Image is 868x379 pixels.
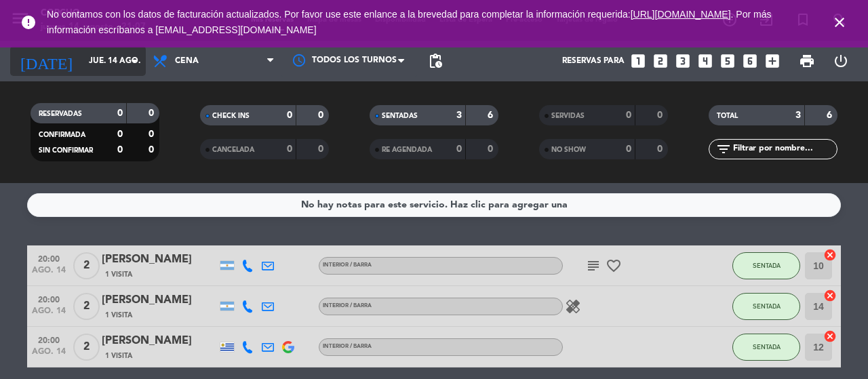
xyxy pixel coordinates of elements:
[823,248,837,262] i: cancel
[732,142,837,157] input: Filtrar por nombre...
[318,144,326,154] strong: 0
[753,343,781,351] span: SENTADA
[73,293,100,320] span: 2
[551,146,586,153] span: NO SHOW
[32,332,66,347] span: 20:00
[717,113,738,119] span: TOTAL
[456,111,462,120] strong: 3
[318,111,326,120] strong: 0
[626,111,631,120] strong: 0
[47,9,771,35] a: . Por más información escríbanos a [EMAIL_ADDRESS][DOMAIN_NAME]
[488,111,496,120] strong: 6
[629,52,647,70] i: looks_one
[562,56,625,66] span: Reservas para
[382,146,432,153] span: RE AGENDADA
[39,132,85,138] span: CONFIRMADA
[732,252,800,279] button: SENTADA
[149,145,157,155] strong: 0
[456,144,462,154] strong: 0
[149,108,157,118] strong: 0
[551,113,585,119] span: SERVIDAS
[282,341,294,353] img: google-logo.png
[585,258,601,274] i: subject
[323,344,372,349] span: Interior / Barra
[657,144,665,154] strong: 0
[105,310,132,321] span: 1 Visita
[32,250,66,266] span: 20:00
[427,53,443,69] span: pending_actions
[715,141,732,157] i: filter_list
[606,258,622,274] i: favorite_border
[102,292,217,309] div: [PERSON_NAME]
[39,111,82,117] span: RESERVADAS
[823,289,837,302] i: cancel
[488,144,496,154] strong: 0
[102,251,217,268] div: [PERSON_NAME]
[657,111,665,120] strong: 0
[565,298,581,315] i: healing
[32,306,66,322] span: ago. 14
[741,52,759,70] i: looks_6
[799,53,815,69] span: print
[827,111,835,120] strong: 6
[301,197,568,213] div: No hay notas para este servicio. Haz clic para agregar una
[764,52,781,70] i: add_box
[719,52,736,70] i: looks_5
[732,293,800,320] button: SENTADA
[753,262,781,269] span: SENTADA
[73,252,100,279] span: 2
[126,53,142,69] i: arrow_drop_down
[105,351,132,361] span: 1 Visita
[73,334,100,361] span: 2
[105,269,132,280] span: 1 Visita
[382,113,418,119] span: SENTADAS
[39,147,93,154] span: SIN CONFIRMAR
[47,9,771,35] span: No contamos con los datos de facturación actualizados. Por favor use este enlance a la brevedad p...
[175,56,199,66] span: Cena
[626,144,631,154] strong: 0
[20,14,37,31] i: error
[117,108,123,118] strong: 0
[831,14,848,31] i: close
[696,52,714,70] i: looks_4
[753,302,781,310] span: SENTADA
[824,41,858,81] div: LOG OUT
[149,129,157,139] strong: 0
[102,332,217,350] div: [PERSON_NAME]
[323,262,372,268] span: Interior / Barra
[833,53,849,69] i: power_settings_new
[10,46,82,76] i: [DATE]
[287,144,292,154] strong: 0
[287,111,292,120] strong: 0
[323,303,372,308] span: Interior / Barra
[631,9,731,20] a: [URL][DOMAIN_NAME]
[212,146,254,153] span: CANCELADA
[795,111,801,120] strong: 3
[212,113,250,119] span: CHECK INS
[823,330,837,343] i: cancel
[32,347,66,363] span: ago. 14
[732,334,800,361] button: SENTADA
[117,129,123,139] strong: 0
[117,145,123,155] strong: 0
[32,291,66,306] span: 20:00
[674,52,692,70] i: looks_3
[32,266,66,281] span: ago. 14
[652,52,669,70] i: looks_two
